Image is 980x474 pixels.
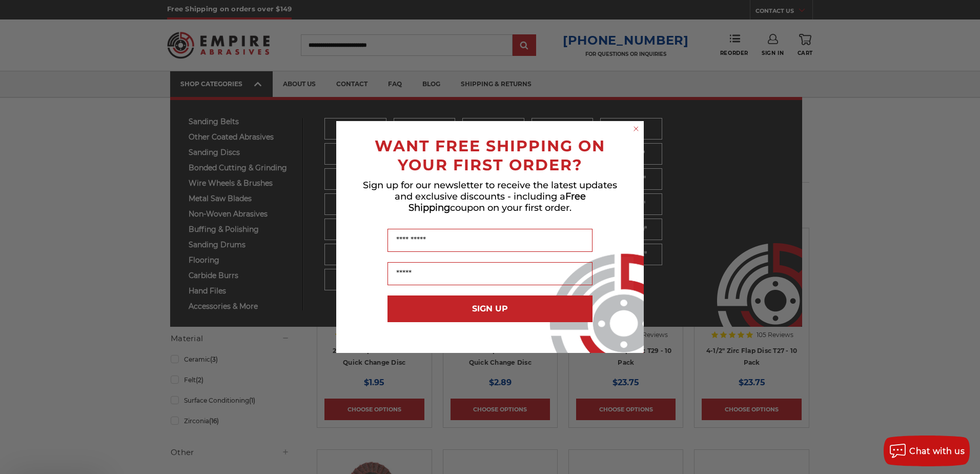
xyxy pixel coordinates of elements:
input: Email [387,262,593,285]
button: Close dialog [631,124,641,134]
button: SIGN UP [387,295,593,322]
span: Chat with us [909,446,965,456]
span: WANT FREE SHIPPING ON YOUR FIRST ORDER? [375,136,605,174]
span: Sign up for our newsletter to receive the latest updates and exclusive discounts - including a co... [363,180,617,213]
button: Chat with us [884,436,970,466]
span: Free Shipping [409,191,586,213]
